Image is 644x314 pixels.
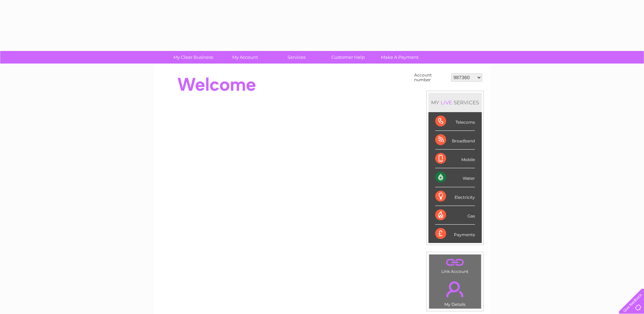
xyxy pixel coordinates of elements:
a: My Clear Business [165,51,221,64]
div: Electricity [435,187,475,206]
div: Payments [435,225,475,243]
div: Gas [435,206,475,225]
a: My Account [217,51,273,64]
div: Mobile [435,150,475,168]
div: LIVE [439,99,454,106]
a: Customer Help [320,51,376,64]
div: Water [435,168,475,187]
a: Make A Payment [372,51,428,64]
a: . [431,256,479,268]
a: . [431,277,479,301]
td: Account number [412,71,449,84]
a: Services [269,51,325,64]
div: MY SERVICES [428,93,482,112]
div: Broadband [435,131,475,150]
div: Telecoms [435,112,475,131]
td: Link Account [429,254,481,276]
td: My Details [429,276,481,309]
